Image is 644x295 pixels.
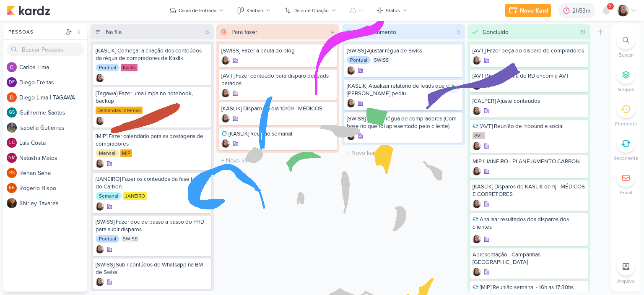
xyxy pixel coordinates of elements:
[202,28,212,37] div: 6
[473,107,481,115] img: Sharlene Khoury
[96,74,104,82] div: Criador(a): Sharlene Khoury
[96,175,209,191] div: [JANEIRO] Fazer os conteúdos da fase teaser do Carbon
[96,107,143,114] div: Demandas internas
[19,108,87,117] div: G u i l h e r m e S a n t o s
[96,117,104,125] img: Sharlene Khoury
[473,284,586,291] div: [MIP] Reunião semanal - 16h as 17:30hs
[7,92,17,102] img: Diego Lima | TAGAWA
[8,156,16,160] p: NM
[473,268,481,276] img: Sharlene Khoury
[473,142,481,150] div: Criador(a): Sharlene Khoury
[9,80,15,85] p: DF
[7,138,17,148] div: Laís Costa
[576,28,589,37] div: 19
[123,192,147,200] div: JANEIRO
[7,43,84,56] input: Buscar Pessoas
[448,81,460,93] div: Ligar relógio
[7,168,17,178] div: Renan Sena
[218,154,338,167] input: + Novo kard
[96,159,104,168] img: Sharlene Khoury
[608,3,613,10] span: 9+
[221,56,230,65] div: Criador(a): Sharlene Khoury
[7,62,17,72] img: Carlos Lima
[613,154,639,162] p: Recorrente
[19,78,87,87] div: D i e g o F r e i t a s
[96,245,104,253] img: Sharlene Khoury
[473,268,481,276] div: Criador(a): Sharlene Khoury
[7,153,17,163] div: Natasha Matos
[347,82,460,97] div: [KASLIK] Atualizar relatório de leads que o Otávio pediu
[96,133,209,148] div: [MIP] Fazer calendário para as postagens de compradores
[9,186,15,191] p: RB
[96,192,122,200] div: Semanal
[221,56,230,65] img: Sharlene Khoury
[615,120,637,128] p: Pendente
[96,90,209,105] div: [Tagawa] Fazer uma limpa no notebook, backup
[347,99,355,107] img: Sharlene Khoury
[7,123,17,133] img: Isabella Gutierres
[343,147,463,159] input: + Novo kard
[19,138,87,147] div: L a í s C o s t a
[96,261,209,276] div: [SWISS] Subir contúdos de Whatsapp na BM de Swiss
[19,169,87,178] div: R e n a n S e n a
[473,200,481,208] img: Sharlene Khoury
[473,167,481,175] img: Sharlene Khoury
[96,278,104,286] img: Sharlene Khoury
[473,235,481,243] img: Sharlene Khoury
[221,89,230,97] div: Criador(a): Sharlene Khoury
[96,202,104,211] img: Sharlene Khoury
[7,198,17,208] img: Shirley Tavares
[7,28,64,36] div: Pessoas
[473,47,586,55] div: [AVT] Fazer peça do disparo de compradores
[473,251,586,266] div: Apresentação - Campanhas Ibirapuera
[473,142,481,150] img: Sharlene Khoury
[473,107,481,115] div: Criador(a): Sharlene Khoury
[19,199,87,208] div: S h i r l e y T a v a r e s
[473,72,586,80] div: [AVT] Ve problema do RD e=com a AVT
[96,159,104,168] div: Criador(a): Sharlene Khoury
[221,114,230,123] img: Sharlene Khoury
[473,158,586,165] div: MIP | JANEIRO - PLANEJAMENTO CARBON
[221,47,335,55] div: [SWISS] Fazer a pauta do blog
[96,278,104,286] div: Criador(a): Sharlene Khoury
[347,66,355,75] img: Sharlene Khoury
[473,200,481,208] div: Criador(a): Sharlene Khoury
[9,110,15,115] p: GS
[96,245,104,253] div: Criador(a): Sharlene Khoury
[7,183,17,193] div: Rogerio Bispo
[347,47,460,55] div: [SWISS] Ajustar régua de Swiss
[221,139,230,148] img: Sharlene Khoury
[505,4,551,17] button: Novo Kard
[121,235,139,243] div: SWISS
[327,28,338,37] div: 4
[572,6,593,15] div: 2h53m
[19,154,87,162] div: N a t a s h a M a t o s
[221,114,230,123] div: Criador(a): Sharlene Khoury
[221,105,335,112] div: [KASLIK] Disparo do dia 10/09 - MÉDICOS
[347,115,460,130] div: [SWISS] Fazer a régua de compradores (Com base no que foi apresentado pelo cliente)
[96,64,119,71] div: Pontual
[473,235,481,243] div: Criador(a): Sharlene Khoury
[473,167,481,175] div: Criador(a): Sharlene Khoury
[9,171,15,175] p: RS
[473,123,586,130] div: [AVT] Reunião de Inbound e social
[347,99,355,107] div: Criador(a): Sharlene Khoury
[347,56,371,64] div: Pontual
[473,183,586,198] div: [KASLIK] Disparos de KASLIK de hj - MÉDICOS E CORRETORES
[473,97,586,105] div: [CALPER] Ajuste conteudos
[372,56,390,64] div: SWISS
[120,149,132,157] div: MIP
[520,6,548,15] div: Novo Kard
[221,89,230,97] img: Sharlene Khoury
[221,139,230,148] div: Criador(a): Sharlene Khoury
[96,149,119,157] div: Mensal
[473,56,481,65] img: Sharlene Khoury
[473,81,481,90] img: Sharlene Khoury
[19,63,87,72] div: C a r l o s L i m a
[7,107,17,117] div: Guilherme Santos
[347,132,355,140] div: Criador(a): Sharlene Khoury
[473,56,481,65] div: Criador(a): Sharlene Khoury
[7,77,17,87] div: Diego Freitas
[19,123,87,132] div: I s a b e l l a G u t i e r r e s
[618,51,634,59] p: Buscar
